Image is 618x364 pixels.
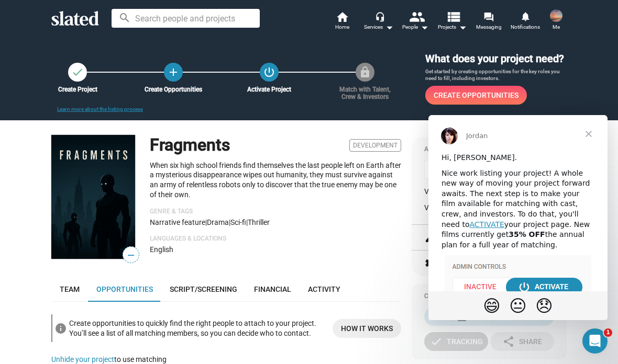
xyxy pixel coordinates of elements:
span: How it works [341,319,393,338]
div: Activate Project [235,86,304,93]
div: Create opportunities to quickly find the right people to attach to your project. You’ll see a lis... [69,316,324,340]
span: Notifications [511,21,540,33]
div: Connect [424,292,554,301]
mat-icon: edit [424,231,437,244]
button: People [397,10,434,33]
a: Learn more about the listing process [57,106,143,112]
div: Create Opportunities [139,86,208,93]
mat-icon: info [54,322,67,335]
a: Unhide your project [51,355,114,363]
span: Home [335,21,349,33]
span: Inactive [424,160,488,179]
a: Activity [300,277,349,302]
div: Create Project [43,86,112,93]
div: Tracking [430,332,483,351]
span: Thriller [248,218,270,226]
a: Create Opportunities [425,86,527,105]
div: Admin Controls [424,145,554,154]
h3: What does your project need? [425,52,567,66]
mat-icon: add [167,66,180,78]
img: Fragments [51,135,135,259]
span: — [123,248,139,262]
span: Narrative feature [150,218,205,226]
img: Emily Schwegel [550,9,562,22]
mat-icon: people [409,9,424,24]
span: English [150,245,173,254]
mat-icon: arrow_drop_down [383,21,395,33]
span: | [246,218,248,226]
div: Services [364,21,393,33]
button: Activate Project [260,63,279,82]
a: Opportunities [88,277,161,302]
a: Financial [246,277,300,302]
button: Emily SchwegelMe [544,7,569,35]
button: Edit Profile [424,225,554,250]
input: Search people and projects [112,9,260,28]
p: Get started by creating opportunities for the key roles you need to fill, including investors. [425,68,567,82]
mat-icon: check [71,66,84,78]
mat-icon: settings [424,257,437,269]
mat-icon: notifications [520,11,530,21]
span: Projects [438,21,467,33]
a: Home [324,10,360,33]
span: Create Opportunities [434,86,518,105]
span: Financial [254,285,291,293]
div: People [402,21,428,33]
a: More Info about opportunities [333,319,401,338]
span: Drama [207,218,229,226]
div: Share [502,332,542,351]
span: Messaging [476,21,502,33]
mat-icon: arrow_drop_down [456,21,469,33]
a: Team [51,277,88,302]
mat-icon: home [336,10,348,23]
a: Messaging [470,10,507,33]
button: Projects [434,10,470,33]
mat-icon: power_settings_new [263,66,275,78]
button: Post Update [424,307,554,326]
button: Tracking [424,332,488,351]
span: Me [553,21,560,33]
span: 1 [604,328,612,337]
span: Team [60,285,80,293]
span: Script/Screening [170,285,237,293]
span: Activity [308,285,340,293]
p: Genre & Tags [150,208,401,216]
button: Share [490,332,554,351]
mat-icon: view_list [446,9,461,24]
span: | [229,218,230,226]
span: Development [349,139,401,152]
p: Languages & Locations [150,235,401,243]
a: Create Opportunities [164,63,183,82]
div: Visibility: Hidden [424,185,554,198]
a: Notifications [507,10,544,33]
mat-icon: headset_mic [375,12,384,21]
iframe: Intercom live chat message [428,115,608,320]
mat-icon: share [502,335,515,348]
span: Opportunities [96,285,153,293]
iframe: Intercom live chat [582,328,608,354]
button: Edit Settings [424,251,554,276]
button: Services [360,10,397,33]
mat-icon: forum [483,12,493,21]
a: Script/Screening [161,277,246,302]
span: Sci-fi [230,218,246,226]
mat-icon: check [430,335,443,348]
p: When six high school friends find themselves the last people left on Earth after a mysterious dis... [150,161,401,199]
h1: Fragments [150,134,230,156]
mat-icon: arrow_drop_down [418,21,431,33]
span: | [205,218,207,226]
span: View as: [424,203,451,213]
